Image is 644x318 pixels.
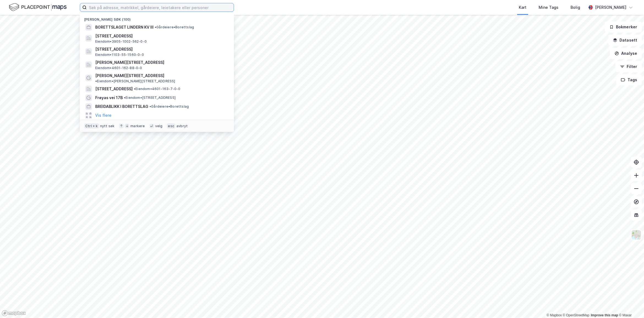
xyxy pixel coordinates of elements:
span: Eiendom • 4601-162-88-0-0 [95,66,142,70]
span: Eiendom • [PERSON_NAME][STREET_ADDRESS] [95,79,175,83]
div: Kart [519,4,526,11]
a: Mapbox homepage [2,310,26,316]
span: [STREET_ADDRESS] [95,86,133,92]
button: Datasett [608,35,642,46]
span: Frøyas vei 17B [95,94,123,101]
a: Mapbox [547,313,562,317]
span: Eiendom • 4601-163-7-0-0 [134,87,181,91]
img: Z [631,230,642,240]
div: Mine Tags [539,4,558,11]
div: nytt søk [100,124,115,128]
a: Improve this map [591,313,618,317]
button: Analyse [610,48,642,59]
div: esc [167,123,175,129]
span: • [124,96,125,100]
span: Gårdeiere • Borettslag [155,25,194,29]
span: BREIDABLIKK I BORETTSLAG [95,103,148,110]
input: Søk på adresse, matrikkel, gårdeiere, leietakere eller personer [87,3,234,12]
span: [STREET_ADDRESS] [95,33,227,39]
span: Gårdeiere • Borettslag [149,104,189,109]
span: • [149,104,151,108]
span: • [95,79,97,83]
div: Ctrl + k [84,123,99,129]
div: avbryt [176,124,188,128]
div: [PERSON_NAME] [595,4,626,11]
span: Eiendom • [STREET_ADDRESS] [124,96,176,100]
div: markere [130,124,145,128]
span: BORETTSLAGET LINDERN KV III [95,24,154,31]
div: Bolig [571,4,580,11]
img: logo.f888ab2527a4732fd821a326f86c7f29.svg [9,2,67,12]
span: Eiendom • 3905-1002-562-0-0 [95,39,147,44]
span: • [155,25,156,29]
button: Filter [615,61,642,72]
iframe: Chat Widget [616,292,644,318]
span: [PERSON_NAME][STREET_ADDRESS] [95,59,227,66]
button: Vis flere [95,112,111,119]
span: • [134,87,135,91]
div: [PERSON_NAME] søk (100) [80,13,234,23]
div: Kontrollprogram for chat [616,292,644,318]
a: OpenStreetMap [563,313,590,317]
span: Eiendom • 1103-55-1560-0-0 [95,53,144,57]
button: Bokmerker [605,21,642,32]
button: Tags [616,74,642,85]
span: [PERSON_NAME][STREET_ADDRESS] [95,72,164,79]
div: velg [155,124,163,128]
span: [STREET_ADDRESS] [95,46,227,53]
